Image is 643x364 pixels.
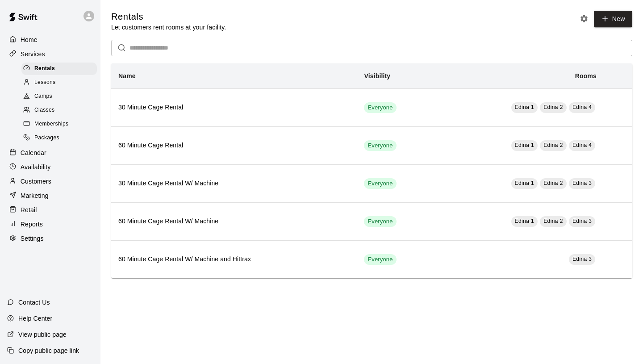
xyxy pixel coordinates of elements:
[364,178,396,189] div: This service is visible to all of your customers
[572,256,592,262] span: Edina 3
[7,189,93,202] a: Marketing
[21,117,100,131] a: Memberships
[21,90,97,103] div: Camps
[21,118,97,130] div: Memberships
[21,131,100,145] a: Packages
[21,163,51,172] p: Availability
[34,78,56,87] span: Lessons
[111,63,632,278] table: simple table
[364,142,396,150] span: Everyone
[577,12,591,25] button: Rental settings
[364,216,396,227] div: This service is visible to all of your customers
[572,104,592,110] span: Edina 4
[543,180,563,186] span: Edina 2
[21,148,46,157] p: Calendar
[21,191,49,200] p: Marketing
[7,203,93,217] a: Retail
[21,205,37,214] p: Retail
[18,346,79,355] p: Copy public page link
[118,141,350,151] h6: 60 Minute Cage Rental
[515,218,534,224] span: Edina 1
[118,103,350,113] h6: 30 Minute Cage Rental
[364,104,396,112] span: Everyone
[21,220,43,229] p: Reports
[118,255,350,264] h6: 60 Minute Cage Rental W/ Machine and Hittrax
[364,254,396,265] div: This service is visible to all of your customers
[21,104,100,117] a: Classes
[21,35,38,44] p: Home
[34,64,55,73] span: Rentals
[7,146,93,159] a: Calendar
[21,132,97,144] div: Packages
[118,72,136,79] b: Name
[21,104,97,117] div: Classes
[21,75,100,89] a: Lessons
[543,104,563,110] span: Edina 2
[543,218,563,224] span: Edina 2
[21,50,45,59] p: Services
[111,23,226,32] p: Let customers rent rooms at your facility.
[575,72,597,79] b: Rooms
[118,217,350,226] h6: 60 Minute Cage Rental W/ Machine
[364,102,396,113] div: This service is visible to all of your customers
[7,160,93,174] a: Availability
[18,298,50,307] p: Contact Us
[572,142,592,148] span: Edina 4
[572,180,592,186] span: Edina 3
[111,11,226,23] h5: Rentals
[118,179,350,188] h6: 30 Minute Cage Rental W/ Machine
[364,140,396,151] div: This service is visible to all of your customers
[21,234,44,243] p: Settings
[594,11,632,27] a: New
[515,180,534,186] span: Edina 1
[7,218,93,231] a: Reports
[515,142,534,148] span: Edina 1
[572,218,592,224] span: Edina 3
[21,62,100,75] a: Rentals
[21,177,51,186] p: Customers
[21,76,97,89] div: Lessons
[515,104,534,110] span: Edina 1
[7,232,93,245] a: Settings
[364,72,390,79] b: Visibility
[34,120,68,129] span: Memberships
[34,106,54,115] span: Classes
[364,180,396,188] span: Everyone
[7,175,93,188] a: Customers
[34,92,52,101] span: Camps
[18,330,67,339] p: View public page
[543,142,563,148] span: Edina 2
[364,255,396,264] span: Everyone
[21,63,97,75] div: Rentals
[364,218,396,226] span: Everyone
[21,90,100,104] a: Camps
[7,47,93,61] a: Services
[34,134,59,142] span: Packages
[18,314,52,323] p: Help Center
[7,33,93,46] a: Home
